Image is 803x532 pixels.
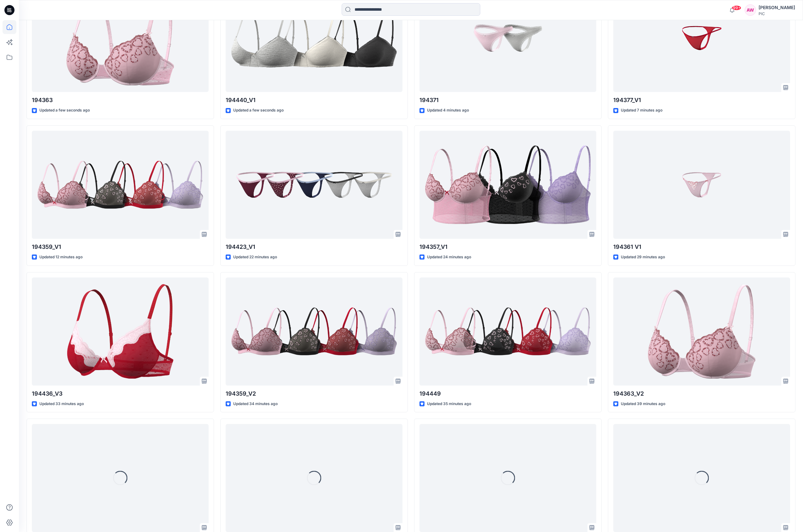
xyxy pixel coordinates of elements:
p: 194436_V3 [32,389,209,398]
a: 194357_V1 [419,131,596,239]
div: PIC [759,11,795,16]
p: 194359_V2 [226,389,402,398]
span: 99+ [732,5,741,10]
a: 194436_V3 [32,277,209,386]
p: 194423_V1 [226,243,402,251]
p: Updated 34 minutes ago [233,401,278,407]
div: AW [745,4,756,16]
a: 194449 [419,277,596,386]
p: Updated 39 minutes ago [621,401,665,407]
p: 194377_V1 [613,96,790,105]
p: 194359_V1 [32,243,209,251]
p: 194449 [419,389,596,398]
p: Updated 24 minutes ago [427,254,471,260]
p: Updated 33 minutes ago [39,401,84,407]
p: 194361 V1 [613,243,790,251]
p: 194371 [419,96,596,105]
p: Updated 12 minutes ago [39,254,83,260]
p: Updated a few seconds ago [39,107,90,114]
a: 194363_V2 [613,277,790,386]
a: 194361 V1 [613,131,790,239]
p: Updated 7 minutes ago [621,107,662,114]
p: Updated a few seconds ago [233,107,284,114]
p: Updated 29 minutes ago [621,254,665,260]
p: 194357_V1 [419,243,596,251]
p: Updated 35 minutes ago [427,401,471,407]
p: 194363 [32,96,209,105]
div: [PERSON_NAME] [759,4,795,11]
a: 194423_V1 [226,131,402,239]
a: 194359_V1 [32,131,209,239]
p: 194440_V1 [226,96,402,105]
p: 194363_V2 [613,389,790,398]
a: 194359_V2 [226,277,402,386]
p: Updated 4 minutes ago [427,107,469,114]
p: Updated 22 minutes ago [233,254,277,260]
